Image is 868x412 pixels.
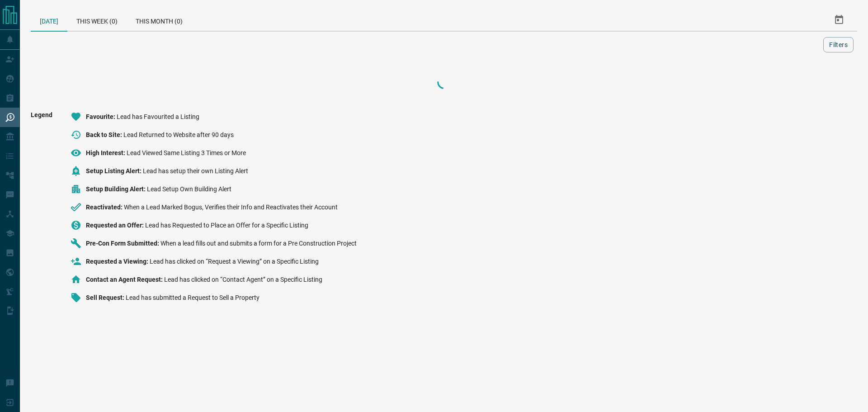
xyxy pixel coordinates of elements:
span: Pre-Con Form Submitted [86,240,160,247]
span: Lead Returned to Website after 90 days [123,131,234,138]
span: Reactivated [86,204,124,211]
span: Lead Setup Own Building Alert [147,185,231,193]
span: Lead Viewed Same Listing 3 Times or More [127,149,246,156]
button: Filters [823,37,854,52]
span: Setup Listing Alert [86,167,143,175]
span: Back to Site [86,131,123,138]
div: Loading [399,73,489,91]
span: Lead has submitted a Request to Sell a Property [126,294,259,301]
span: When a Lead Marked Bogus, Verifies their Info and Reactivates their Account [124,204,338,211]
span: Lead has Favourited a Listing [117,113,199,120]
div: [DATE] [31,9,67,32]
span: Lead has clicked on “Contact Agent” on a Specific Listing [164,276,322,283]
span: Requested a Viewing [86,258,150,265]
div: This Month (0) [127,9,192,31]
span: Contact an Agent Request [86,276,164,283]
span: High Interest [86,149,127,156]
span: Setup Building Alert [86,185,147,193]
span: Favourite [86,113,117,120]
span: Lead has Requested to Place an Offer for a Specific Listing [145,222,308,229]
span: Lead has clicked on “Request a Viewing” on a Specific Listing [150,258,319,265]
span: Sell Request [86,294,126,301]
div: This Week (0) [67,9,127,31]
span: When a lead fills out and submits a form for a Pre Construction Project [160,240,357,247]
span: Legend [31,111,52,310]
button: Select Date Range [828,9,850,31]
span: Lead has setup their own Listing Alert [143,167,248,175]
span: Requested an Offer [86,222,145,229]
